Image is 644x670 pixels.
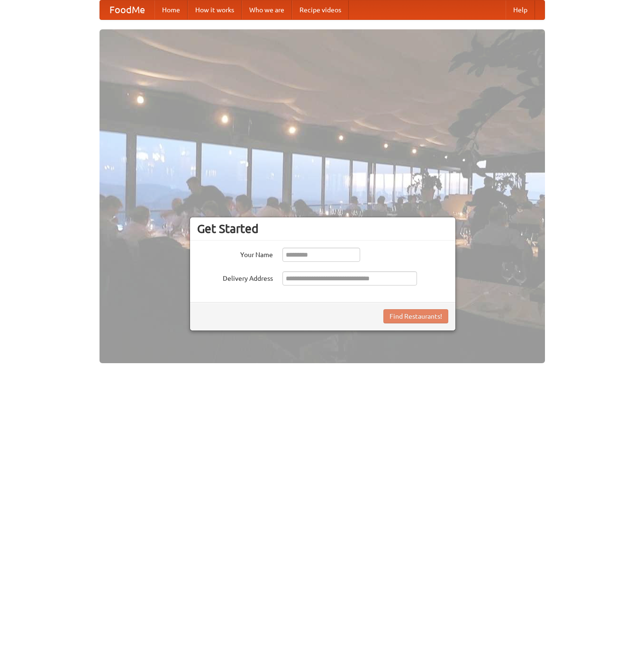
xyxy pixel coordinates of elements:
[100,0,154,19] a: FoodMe
[197,222,448,236] h3: Get Started
[197,271,273,283] label: Delivery Address
[292,0,349,19] a: Recipe videos
[506,0,535,19] a: Help
[197,248,273,259] label: Your Name
[154,0,188,19] a: Home
[242,0,292,19] a: Who we are
[383,309,448,323] button: Find Restaurants!
[188,0,242,19] a: How it works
